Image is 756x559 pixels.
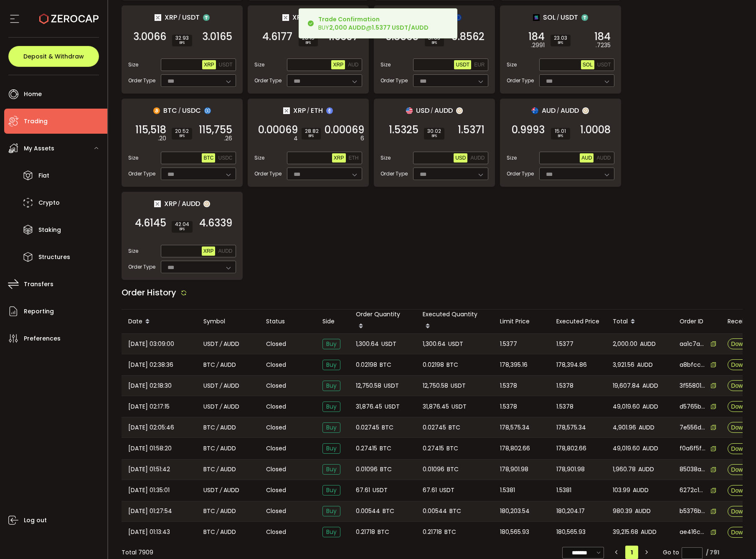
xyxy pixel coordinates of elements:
div: BUY @ [318,15,429,32]
em: .20 [158,134,166,143]
span: BTC [446,444,458,453]
img: eth_portfolio.svg [326,107,333,114]
span: 0.27415 [423,444,444,453]
span: 0.9993 [512,126,545,134]
span: Size [128,61,138,69]
i: BPS [428,41,441,46]
span: 4.6145 [135,219,166,227]
img: usdt_portfolio.svg [203,14,210,21]
span: 19,607.84 [613,381,640,391]
span: SOL [543,12,556,23]
span: 115,518 [135,126,166,134]
img: xrp_portfolio.png [154,201,161,207]
em: / [431,107,433,114]
span: AUDD [642,444,658,453]
span: Buy [322,485,340,495]
span: 1.5378 [500,402,517,412]
span: Order History [122,287,176,298]
span: AUD [542,105,556,116]
button: XRP [331,60,345,69]
span: XRP [204,62,214,68]
span: 0.01096 [356,465,378,474]
span: AUDD [638,465,654,474]
span: Closed [266,465,286,474]
span: [DATE] 02:17:15 [128,402,170,412]
span: XRP [164,198,177,209]
span: AUDD [642,402,658,412]
span: Size [254,61,264,69]
span: f0a6f5f7-9292-481f-9b73-8a79c8e8dcf4 [680,444,706,453]
span: BTC [380,444,391,453]
span: 178,394.86 [556,360,587,370]
img: usdc_portfolio.svg [204,107,211,114]
em: / [557,14,559,21]
span: 1.5378 [556,402,573,412]
span: BTC [203,423,215,432]
em: .26 [224,134,232,143]
em: / [216,444,219,453]
span: BTC [203,360,215,370]
em: / [178,200,180,208]
span: 0.02198 [423,360,444,370]
iframe: Chat Widget [657,469,756,559]
span: 12,750.58 [356,381,381,391]
button: ETH [347,153,360,163]
div: Order ID [673,317,721,326]
i: BPS [554,134,567,139]
span: Trading [24,115,48,127]
span: 7e556d82-1077-464b-a469-0ac66da14eb2 [680,423,706,432]
button: BTC [202,153,215,163]
span: Size [507,61,517,69]
span: 178,802.66 [556,444,586,453]
i: BPS [305,134,317,139]
span: 3.0165 [202,33,232,41]
span: XRP [334,155,344,161]
span: 4.6177 [262,33,292,41]
span: USDT [439,485,454,495]
div: Executed Price [550,317,606,326]
em: .7235 [596,41,611,50]
span: Order Type [254,77,282,84]
span: 115,755 [199,126,232,134]
span: Closed [266,444,286,453]
span: 20.52 [175,129,189,134]
span: BTC [380,465,392,474]
span: XRP [293,105,306,116]
span: a8bfcc63-14ed-48bb-947d-903f0baf509e [680,361,706,369]
span: 178,395.16 [500,360,528,370]
i: BPS [175,227,189,232]
span: Closed [266,381,286,390]
span: Closed [266,423,286,432]
span: AUDD [639,423,655,432]
span: 184 [528,33,545,41]
div: Date [122,315,197,329]
span: Closed [266,486,286,495]
button: AUDD [595,153,612,163]
button: XRP [332,153,346,163]
span: BTC [447,465,459,474]
span: AUDD [220,423,236,432]
div: Symbol [197,317,259,326]
span: USDT [561,12,578,23]
span: 3f558011-8f61-4675-b7a6-e8a3d2b4ba2b [680,381,706,390]
span: AUDD [220,465,236,474]
span: BTC [203,444,215,453]
span: 1,960.78 [613,465,636,474]
b: 2,000 AUDD [329,23,366,32]
span: USDC [182,105,201,116]
span: 1.5381 [556,485,571,495]
div: Status [259,317,316,326]
span: SOL [583,62,593,68]
span: Crypto [38,197,60,209]
span: [DATE] 02:05:46 [128,423,174,432]
span: USDT [203,485,218,495]
button: USD [454,153,467,163]
span: [DATE] 01:35:01 [128,485,170,495]
button: USDC [216,153,234,163]
i: BPS [554,41,567,46]
i: BPS [427,134,441,139]
span: 67.61 [356,485,370,495]
span: Closed [266,361,286,369]
span: BTC [449,423,460,432]
span: d5765bd9-a332-41b3-8fb2-4a18c62bcdad [680,402,706,411]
